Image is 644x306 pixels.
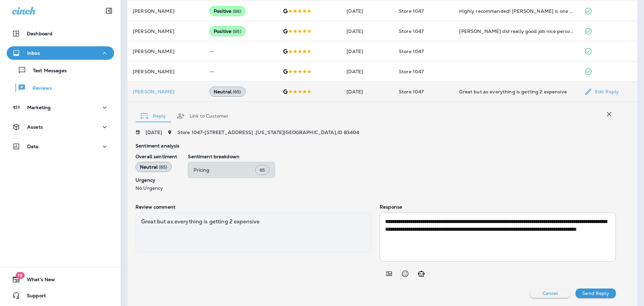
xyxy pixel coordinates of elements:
[136,154,177,159] p: Overall sentiment
[582,291,609,296] p: Send Reply
[341,41,393,61] td: [DATE]
[171,104,234,128] button: Link to Customer
[7,46,114,60] button: Inbox
[159,164,167,170] span: ( 65 )
[194,167,255,173] p: Pricing
[136,104,171,128] button: Reply
[177,129,359,135] span: Store 1047 - [STREET_ADDRESS] , [US_STATE][GEOGRAPHIC_DATA] , ID 83404
[7,81,114,95] button: Reviews
[133,8,199,14] p: [PERSON_NAME]
[7,101,114,114] button: Marketing
[27,31,52,36] p: Dashboard
[7,27,114,40] button: Dashboard
[341,21,393,41] td: [DATE]
[20,277,55,285] span: What's New
[133,89,199,94] p: [PERSON_NAME]
[380,204,616,210] p: Response
[459,8,573,14] div: Highly recommended! Joey is one of the absolute best! Always makes sure I get what I need done, e...
[415,267,428,280] button: Generate AI response
[136,143,616,148] p: Sentiment analysis
[399,8,424,14] span: Store 1047
[399,48,424,54] span: Store 1047
[204,41,277,61] td: --
[399,69,424,75] span: Store 1047
[133,29,199,34] p: [PERSON_NAME]
[136,185,177,191] p: No Urgency
[136,212,372,253] div: Great but as everything is getting 2 expensive
[7,273,114,286] button: 19What's New
[27,124,43,130] p: Assets
[15,272,24,279] span: 19
[233,89,241,95] span: ( 65 )
[136,177,177,183] p: Urgency
[188,154,616,159] p: Sentiment breakdown
[592,89,619,94] p: Edit Reply
[209,87,246,97] div: Neutral
[341,1,393,21] td: [DATE]
[136,204,372,210] p: Review comment
[204,61,277,82] td: --
[7,289,114,302] button: Support
[136,162,172,172] div: Neutral
[133,89,199,94] div: Click to view Customer Drawer
[542,291,558,296] p: Cancel
[398,267,412,280] button: Select an emoji
[133,69,199,74] p: [PERSON_NAME]
[459,88,573,95] div: Great but as everything is getting 2 expensive
[27,105,51,110] p: Marketing
[209,26,246,36] div: Positive
[7,120,114,134] button: Assets
[530,289,570,298] button: Cancel
[233,29,241,34] span: ( 85 )
[233,8,241,14] span: ( 88 )
[146,130,162,135] p: [DATE]
[209,6,246,16] div: Positive
[341,61,393,82] td: [DATE]
[26,85,52,92] p: Reviews
[133,49,199,54] p: [PERSON_NAME]
[399,89,424,95] span: Store 1047
[576,289,616,298] button: Send Reply
[341,82,393,102] td: [DATE]
[26,68,67,74] p: Text Messages
[100,4,118,17] button: Collapse Sidebar
[382,267,396,280] button: Add in a premade template
[27,144,39,149] p: Data
[459,28,573,35] div: Chris did really good job nice person really smart and knowledgeable
[7,63,114,77] button: Text Messages
[260,167,265,173] span: 65
[20,293,46,301] span: Support
[399,28,424,34] span: Store 1047
[27,50,40,56] p: Inbox
[7,140,114,153] button: Data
